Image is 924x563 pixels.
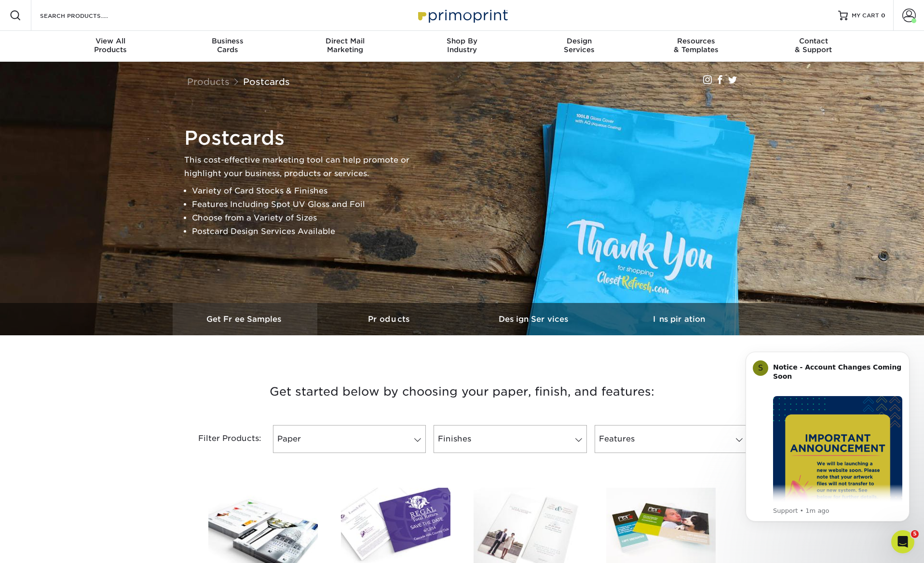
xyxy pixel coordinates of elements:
[192,225,425,238] li: Postcard Design Services Available
[891,530,914,553] iframe: Intercom live chat
[173,303,317,335] a: Get Free Samples
[404,37,521,54] div: Industry
[638,37,755,54] div: & Templates
[169,37,286,45] span: Business
[414,5,510,26] img: Primoprint
[852,12,879,20] span: MY CART
[434,425,586,453] a: Finishes
[520,37,638,54] div: Services
[607,315,751,324] h3: Inspiration
[404,31,521,62] a: Shop ByIndustry
[52,31,169,62] a: View AllProducts
[169,37,286,54] div: Cards
[755,37,872,54] div: & Support
[2,534,82,560] iframe: Google Customer Reviews
[911,530,919,538] span: 5
[595,425,747,453] a: Features
[881,12,885,19] span: 0
[462,303,607,335] a: Design Services
[755,31,872,62] a: Contact& Support
[520,37,638,45] span: Design
[187,76,230,87] a: Products
[462,315,607,324] h3: Design Services
[273,425,426,453] a: Paper
[180,370,744,413] h3: Get started below by choosing your paper, finish, and features:
[404,37,521,45] span: Shop By
[173,315,317,324] h3: Get Free Samples
[731,337,924,537] iframe: Intercom notifications message
[638,31,755,62] a: Resources& Templates
[286,31,404,62] a: Direct MailMarketing
[169,31,286,62] a: BusinessCards
[52,37,169,54] div: Products
[607,303,751,335] a: Inspiration
[520,31,638,62] a: DesignServices
[638,37,755,45] span: Resources
[755,37,872,45] span: Contact
[286,37,404,45] span: Direct Mail
[184,126,425,150] h1: Postcards
[317,315,462,324] h3: Products
[192,211,425,225] li: Choose from a Variety of Sizes
[184,153,425,180] p: This cost-effective marketing tool can help promote or highlight your business, products or servi...
[192,198,425,211] li: Features Including Spot UV Gloss and Foil
[173,425,269,453] div: Filter Products:
[286,37,404,54] div: Marketing
[192,184,425,198] li: Variety of Card Stocks & Finishes
[243,76,290,87] a: Postcards
[52,37,169,45] span: View All
[39,10,133,21] input: SEARCH PRODUCTS.....
[317,303,462,335] a: Products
